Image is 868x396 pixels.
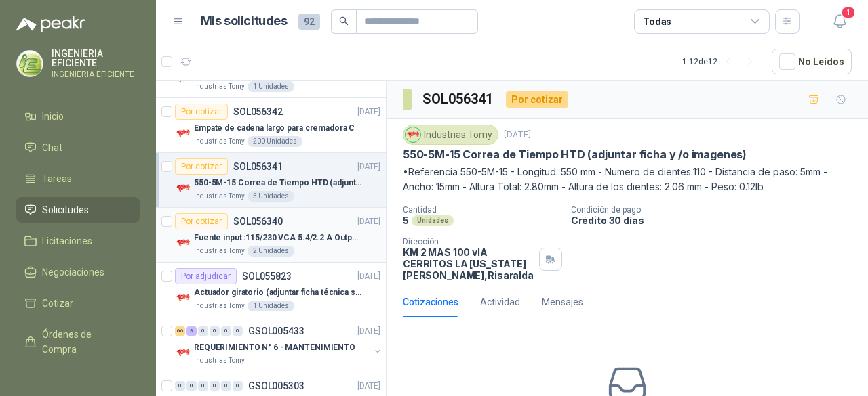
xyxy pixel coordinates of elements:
div: 0 [198,326,208,336]
div: Todas [643,14,671,29]
a: Tareas [16,166,140,192]
p: Industrias Tomy [194,246,245,257]
p: KM 2 MAS 100 vIA CERRITOS LA [US_STATE] [PERSON_NAME] , Risaralda [403,246,534,281]
div: 1 Unidades [248,301,294,311]
div: 200 Unidades [248,136,302,147]
a: Negociaciones [16,259,140,285]
div: Mensajes [542,294,583,309]
img: Company Logo [175,180,191,196]
span: Tareas [42,171,72,186]
p: Industrias Tomy [194,136,245,147]
div: 0 [198,381,208,391]
p: GSOL005303 [248,381,304,391]
img: Company Logo [175,345,191,361]
div: Unidades [412,215,454,226]
div: 0 [221,326,231,336]
img: Company Logo [175,290,191,306]
p: [DATE] [357,325,380,338]
button: No Leídos [772,49,852,74]
p: Industrias Tomy [194,81,245,92]
p: 5 [403,215,409,226]
a: Licitaciones [16,228,140,254]
h1: Mis solicitudes [201,12,288,31]
p: Crédito 30 días [571,215,863,226]
div: Cotizaciones [403,294,458,309]
p: [DATE] [357,160,380,173]
div: Por cotizar [506,91,568,108]
img: Company Logo [175,235,191,251]
p: 550-5M-15 Correa de Tiempo HTD (adjuntar ficha y /o imagenes) [194,177,363,190]
div: 66 [175,326,185,336]
img: Company Logo [175,125,191,141]
div: Por cotizar [175,158,228,175]
p: INGENIERIA EFICIENTE [52,70,140,79]
div: 5 Unidades [248,191,294,202]
p: 550-5M-15 Correa de Tiempo HTD (adjuntar ficha y /o imagenes) [403,148,747,162]
p: Cantidad [403,205,560,215]
a: Por cotizarSOL056340[DATE] Company LogoFuente input :115/230 VCA 5.4/2.2 A Output: 24 VDC 10 A 47... [156,208,386,263]
div: 0 [175,381,185,391]
p: [DATE] [357,380,380,393]
span: 1 [841,6,856,19]
div: 0 [221,381,231,391]
a: Solicitudes [16,197,140,223]
p: [DATE] [357,270,380,283]
span: Órdenes de Compra [42,327,127,357]
p: Condición de pago [571,205,863,215]
p: Fuente input :115/230 VCA 5.4/2.2 A Output: 24 VDC 10 A 47-63 Hz [194,232,363,244]
div: 1 - 12 de 12 [682,51,761,72]
p: SOL055823 [242,271,292,281]
div: Por adjudicar [175,268,237,284]
p: [DATE] [504,129,531,141]
img: Company Logo [406,127,420,142]
a: Por cotizarSOL056341[DATE] Company Logo550-5M-15 Correa de Tiempo HTD (adjuntar ficha y /o imagen... [156,153,386,208]
p: Empate de cadena largo para cremadora C [194,122,355,135]
a: Por adjudicarSOL055823[DATE] Company LogoActuador giratorio (adjuntar ficha técnica si es diferen... [156,263,386,317]
p: •Referencia 550-5M-15 - Longitud: 550 mm - Numero de dientes:110 - Distancia de paso: 5mm - Ancho... [403,164,852,194]
a: Chat [16,135,140,160]
img: Logo peakr [16,16,85,32]
p: INGENIERIA EFICIENTE [52,49,140,68]
a: Por cotizarSOL056342[DATE] Company LogoEmpate de cadena largo para cremadora CIndustrias Tomy200 ... [156,98,386,153]
div: Por cotizar [175,213,228,229]
div: 0 [210,326,220,336]
div: Por cotizar [175,104,228,120]
p: Actuador giratorio (adjuntar ficha técnica si es diferente a festo) [194,286,363,299]
span: Inicio [42,109,64,124]
p: [DATE] [357,215,380,228]
p: Industrias Tomy [194,301,245,311]
div: 0 [233,326,243,336]
span: Cotizar [42,296,73,311]
div: 0 [233,381,243,391]
div: 0 [186,381,197,391]
p: SOL056342 [233,107,283,116]
p: Industrias Tomy [194,355,245,366]
div: 1 Unidades [248,81,294,92]
div: 0 [210,381,220,391]
span: Licitaciones [42,234,92,248]
p: REQUERIMIENTO N° 6 - MANTENIMIENTO [194,341,355,354]
a: 66 3 0 0 0 0 GSOL005433[DATE] Company LogoREQUERIMIENTO N° 6 - MANTENIMIENTOIndustrias Tomy [175,323,383,366]
span: Negociaciones [42,265,104,280]
div: 3 [186,326,197,336]
a: Órdenes de Compra [16,322,140,362]
p: Dirección [403,237,534,246]
div: Industrias Tomy [403,125,498,145]
p: [DATE] [357,106,380,118]
img: Company Logo [17,51,43,76]
h3: SOL056341 [422,89,495,110]
div: Actividad [480,294,520,309]
p: SOL056341 [233,162,283,171]
div: 2 Unidades [248,246,294,257]
span: Chat [42,140,62,155]
a: Inicio [16,104,140,129]
span: Solicitudes [42,202,89,217]
a: Cotizar [16,290,140,316]
p: Industrias Tomy [194,191,245,202]
span: search [339,16,349,26]
p: GSOL005433 [248,326,304,336]
button: 1 [827,9,852,34]
span: 92 [298,14,320,30]
p: SOL056340 [233,217,283,226]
